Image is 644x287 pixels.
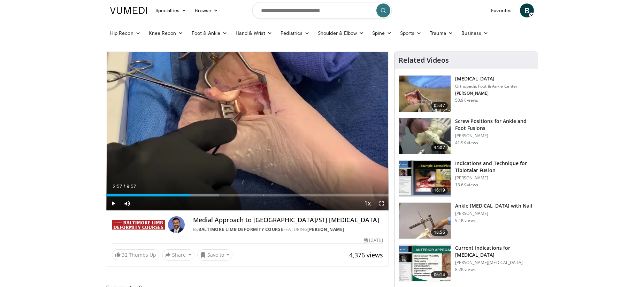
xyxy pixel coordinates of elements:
p: [PERSON_NAME][MEDICAL_DATA] [455,260,534,265]
p: [PERSON_NAME] [455,91,518,96]
p: 9.1K views [455,218,476,223]
a: 16:19 Indications and Technique for Tibiotalar Fusion [PERSON_NAME] 13.6K views [399,160,534,197]
h3: Screw Positions for Ankle and Foot Fusions [455,118,534,132]
p: [PERSON_NAME] [455,175,534,181]
a: Trauma [426,26,457,40]
span: 16:19 [431,187,448,194]
button: Playback Rate [361,196,375,210]
a: Sports [396,26,426,40]
button: Mute [120,196,134,210]
button: Save to [197,249,233,261]
a: 05:37 [MEDICAL_DATA] Orthopedic Foot & Ankle Center [PERSON_NAME] 50.9K views [399,75,534,112]
img: Baltimore Limb Deformity Course [112,216,165,233]
a: Business [457,26,493,40]
p: 41.9K views [455,140,478,146]
img: 545635_3.png.150x105_q85_crop-smart_upscale.jpg [399,76,451,112]
h3: [MEDICAL_DATA] [455,75,518,82]
a: 34:07 Screw Positions for Ankle and Foot Fusions [PERSON_NAME] 41.9K views [399,118,534,155]
a: 06:14 Current Indications for [MEDICAL_DATA] [PERSON_NAME][MEDICAL_DATA] 8.2K views [399,245,534,281]
p: Orthopedic Foot & Ankle Center [455,84,518,89]
img: 67572_0000_3.png.150x105_q85_crop-smart_upscale.jpg [399,118,451,154]
img: VuMedi Logo [110,7,147,14]
p: 8.2K views [455,267,476,272]
h4: Medial Approach to [GEOGRAPHIC_DATA]/STJ [MEDICAL_DATA] [193,216,383,224]
a: Hand & Wrist [231,26,276,40]
a: Spine [368,26,396,40]
img: 66dbdZ4l16WiJhSn4xMDoxOjBrO-I4W8.150x105_q85_crop-smart_upscale.jpg [399,203,451,239]
span: 06:14 [431,271,448,278]
a: Knee Recon [145,26,187,40]
h3: Current Indications for [MEDICAL_DATA] [455,245,534,258]
button: Fullscreen [375,196,389,210]
span: 32 [122,251,128,258]
p: [PERSON_NAME] [455,133,534,139]
a: B [520,3,534,17]
h3: Ankle [MEDICAL_DATA] with Nail [455,202,532,209]
a: Specialties [151,3,191,17]
div: By FEATURING [193,226,383,233]
a: Favorites [487,3,516,17]
a: Foot & Ankle [187,26,232,40]
h4: Related Videos [399,56,449,64]
p: 13.6K views [455,182,478,188]
img: d06e34d7-2aee-48bc-9eb9-9d6afd40d332.150x105_q85_crop-smart_upscale.jpg [399,160,451,196]
button: Share [162,249,194,261]
span: / [124,184,125,189]
a: Shoulder & Elbow [314,26,368,40]
div: [DATE] [364,237,383,243]
video-js: Video Player [106,52,389,211]
img: 08e4fd68-ad3e-4a26-8c77-94a65c417943.150x105_q85_crop-smart_upscale.jpg [399,245,451,281]
img: Avatar [168,216,185,233]
p: [PERSON_NAME] [455,211,532,216]
div: Progress Bar [106,194,389,196]
a: Browse [191,3,223,17]
span: 2:57 [113,184,122,189]
h3: Indications and Technique for Tibiotalar Fusion [455,160,534,174]
a: Pediatrics [276,26,314,40]
button: Play [106,196,120,210]
p: 50.9K views [455,98,478,103]
span: 05:37 [431,102,448,109]
a: 18:56 Ankle [MEDICAL_DATA] with Nail [PERSON_NAME] 9.1K views [399,202,534,239]
a: [PERSON_NAME] [307,226,344,232]
span: 4,376 views [349,251,383,259]
a: Hip Recon [106,26,145,40]
span: 34:07 [431,144,448,151]
span: 9:57 [127,184,136,189]
span: 18:56 [431,229,448,236]
a: 32 Thumbs Up [112,249,159,260]
a: Baltimore Limb Deformity Course [198,226,283,232]
input: Search topics, interventions [252,2,392,19]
